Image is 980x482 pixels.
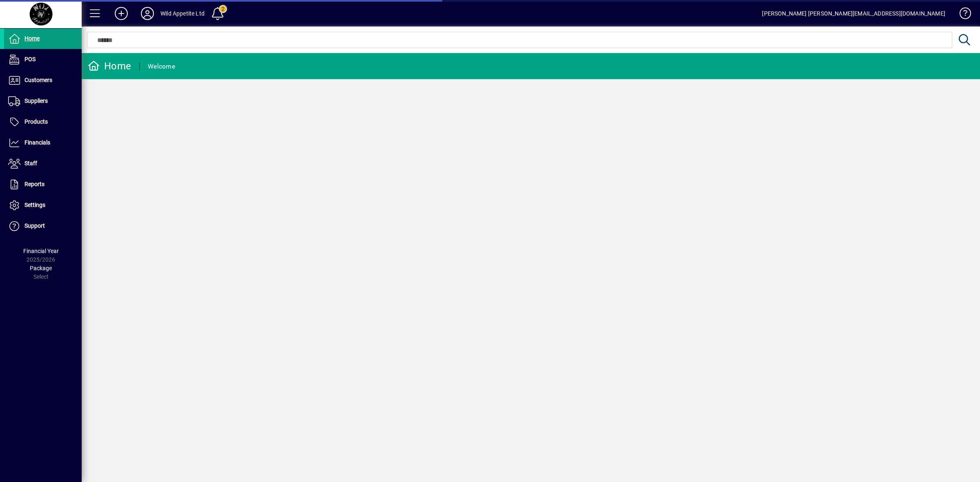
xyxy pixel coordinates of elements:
[23,248,59,254] span: Financial Year
[108,6,134,21] button: Add
[762,7,945,20] div: [PERSON_NAME] [PERSON_NAME][EMAIL_ADDRESS][DOMAIN_NAME]
[24,202,45,208] span: Settings
[4,153,82,174] a: Staff
[4,133,82,153] a: Financials
[24,98,48,104] span: Suppliers
[4,174,82,195] a: Reports
[30,265,52,271] span: Package
[24,222,45,229] span: Support
[24,181,45,187] span: Reports
[4,91,82,111] a: Suppliers
[160,7,205,20] div: Wild Appetite Ltd
[24,56,36,62] span: POS
[4,112,82,132] a: Products
[24,77,52,83] span: Customers
[953,2,970,28] a: Knowledge Base
[88,60,131,73] div: Home
[4,49,82,70] a: POS
[24,160,37,167] span: Staff
[4,70,82,91] a: Customers
[24,118,48,125] span: Products
[24,35,40,42] span: Home
[4,195,82,215] a: Settings
[148,60,175,73] div: Welcome
[4,216,82,236] a: Support
[24,139,50,146] span: Financials
[134,6,160,21] button: Profile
